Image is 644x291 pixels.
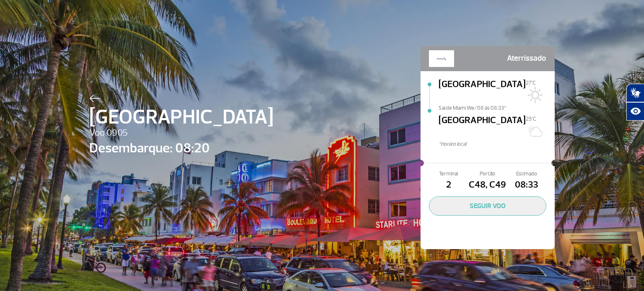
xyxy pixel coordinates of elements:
span: [GEOGRAPHIC_DATA] [439,113,526,140]
span: Voo 0905 [89,126,273,140]
span: C48, C49 [468,178,507,192]
span: 2 [429,178,468,192]
span: [GEOGRAPHIC_DATA] [439,77,526,104]
span: Desembarque: 08:20 [89,138,273,158]
button: Abrir recursos assistivos. [626,102,644,121]
button: Abrir tradutor de língua de sinais. [626,84,644,102]
span: Sai de Miami We/08 às 08:33* [439,104,555,110]
button: SEGUIR VOO [429,196,546,216]
span: Portão [468,170,507,178]
span: 08:33 [507,178,546,192]
span: Estimado [507,170,546,178]
img: Sol com muitas nuvens [526,123,543,139]
span: [GEOGRAPHIC_DATA] [89,102,273,132]
span: *Horáro local [439,140,555,148]
div: Plugin de acessibilidade da Hand Talk. [626,84,644,121]
span: 25°C [526,116,536,122]
span: 27°C [526,80,536,86]
span: Terminal [429,170,468,178]
img: Sol [526,87,543,103]
span: Aterrissado [507,50,546,67]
